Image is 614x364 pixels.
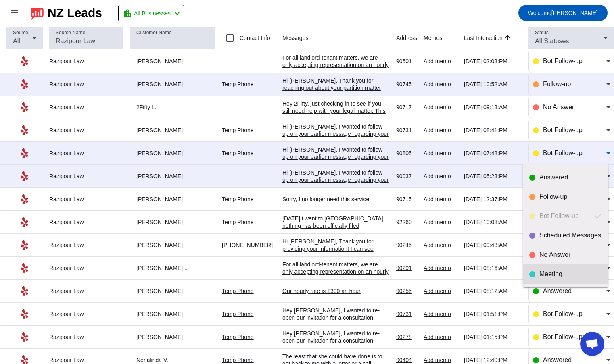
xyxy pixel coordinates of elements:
[539,251,602,259] div: No Answer
[539,193,602,201] div: Follow-up
[539,270,602,278] div: Meeting
[539,231,602,239] div: Scheduled Messages
[539,173,602,181] div: Answered
[580,332,604,356] div: Open chat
